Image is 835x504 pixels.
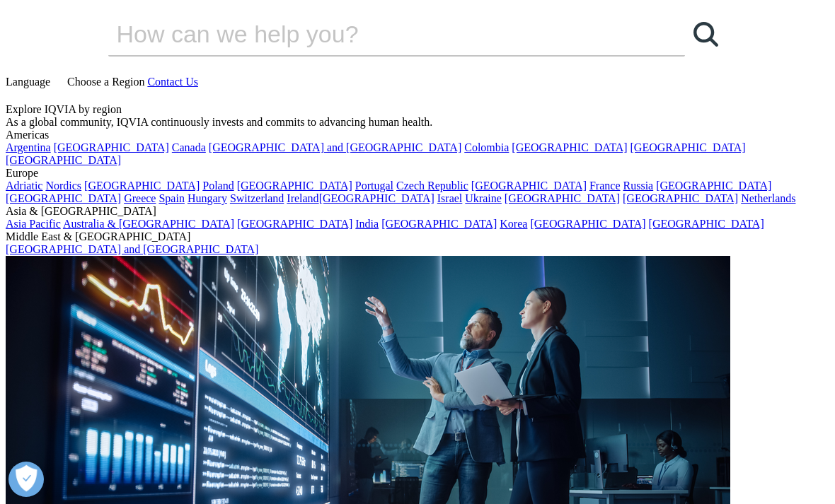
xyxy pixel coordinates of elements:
a: [GEOGRAPHIC_DATA] [6,192,121,204]
div: Explore IQVIA by region [6,103,829,116]
span: Choose a Region [67,76,144,88]
div: Asia & [GEOGRAPHIC_DATA] [6,205,829,218]
a: Argentina [6,141,51,153]
a: [GEOGRAPHIC_DATA] [84,180,200,192]
a: [GEOGRAPHIC_DATA] and [GEOGRAPHIC_DATA] [209,141,461,153]
a: [GEOGRAPHIC_DATA] [630,141,746,153]
a: [GEOGRAPHIC_DATA] [237,218,352,230]
a: Australia & [GEOGRAPHIC_DATA] [63,218,234,230]
a: ​[GEOGRAPHIC_DATA] [319,192,434,204]
input: Ara [108,13,645,55]
a: Greece [124,192,156,204]
div: Middle East & [GEOGRAPHIC_DATA] [6,230,829,243]
a: Adriatic [6,180,42,192]
div: Europe [6,167,829,180]
a: Ara [685,13,727,55]
div: Americas [6,129,829,141]
a: Contact Us [147,76,198,88]
a: Asia Pacific [6,218,61,230]
a: [GEOGRAPHIC_DATA] and [GEOGRAPHIC_DATA] [6,243,258,255]
div: As a global community, IQVIA continuously invests and commits to advancing human health. [6,116,829,129]
a: India [355,218,379,230]
a: [GEOGRAPHIC_DATA] [381,218,497,230]
a: Spain [159,192,184,204]
a: [GEOGRAPHIC_DATA] [471,180,587,192]
a: [GEOGRAPHIC_DATA] [623,192,738,204]
a: Russia [623,180,654,192]
a: Ireland [287,192,318,204]
a: [GEOGRAPHIC_DATA] [656,180,771,192]
a: [GEOGRAPHIC_DATA] [6,154,121,166]
a: Netherlands [741,192,795,204]
a: [GEOGRAPHIC_DATA] [54,141,169,153]
a: [GEOGRAPHIC_DATA] [530,218,645,230]
a: [GEOGRAPHIC_DATA] [237,180,352,192]
a: Nordics [45,180,81,192]
button: Açık Tercihler [8,462,44,497]
a: Colombia [464,141,509,153]
a: Israel [437,192,463,204]
a: Korea [500,218,527,230]
a: [GEOGRAPHIC_DATA] [505,192,620,204]
a: Portugal [355,180,393,192]
span: Language [6,76,50,88]
a: Hungary [188,192,227,204]
a: Switzerland [230,192,284,204]
svg: Search [693,22,718,47]
a: [GEOGRAPHIC_DATA] [649,218,764,230]
a: Czech Republic [396,180,468,192]
a: [GEOGRAPHIC_DATA] [512,141,627,153]
a: Canada [172,141,206,153]
a: Ukraine [465,192,502,204]
a: Poland [202,180,234,192]
a: France [589,180,621,192]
